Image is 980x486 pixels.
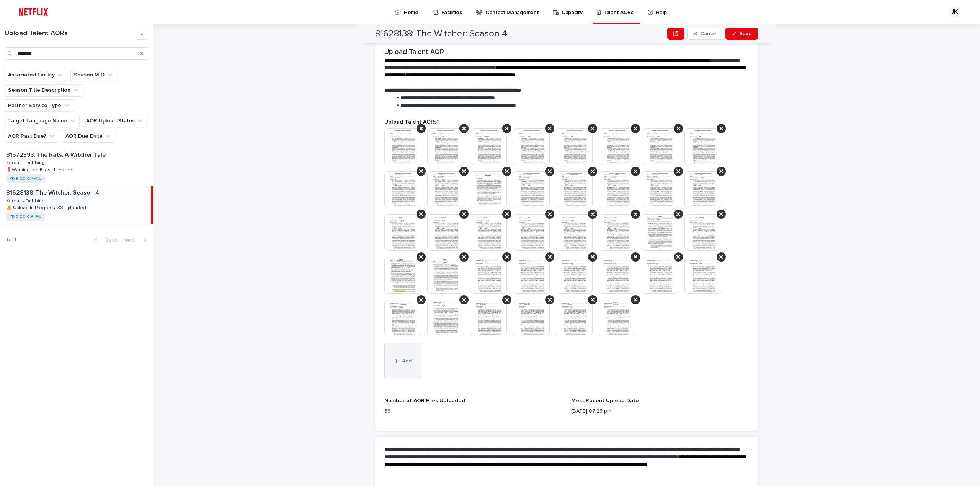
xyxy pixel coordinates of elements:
[6,204,88,211] p: ⚠️ Upload In Progress: 38 Uploaded
[9,214,42,219] a: Pixelogic APAC
[571,407,749,415] p: [DATE] 07:28 pm
[384,343,421,379] button: Add
[88,237,120,244] button: Back
[9,176,42,181] a: Pixelogic APAC
[384,48,444,57] h2: Upload Talent AOR
[5,69,67,81] button: Associated Facility
[700,31,717,36] span: Cancel
[384,398,465,403] span: Number of AOR Files Uploaded
[5,29,136,38] h1: Upload Talent AORs
[5,99,74,112] button: Partner Service Type
[725,28,758,40] button: Save
[739,31,752,36] span: Save
[949,6,961,18] div: JK
[101,237,117,243] span: Back
[6,188,101,197] p: 81628138: The Witcher: Season 4
[6,166,75,173] p: ❗️Warning: No Files Uploaded
[70,69,117,81] button: Season MID
[5,47,148,60] input: Search
[571,398,639,403] span: Most Recent Upload Date
[402,358,412,364] span: Add
[15,5,52,20] img: ifQbXi3ZQGMSEF7WDB7W
[6,159,46,166] p: Korean - Dubbing
[5,130,59,142] button: AOR Past Due?
[375,28,507,39] h2: 81628138: The Witcher: Season 4
[123,237,140,243] span: Next
[6,197,46,204] p: Korean - Dubbing
[687,28,724,40] button: Cancel
[120,237,153,244] button: Next
[5,115,80,127] button: Target Language Name
[5,84,83,96] button: Season Title Description
[384,407,562,415] p: 38
[62,130,115,142] button: AOR Due Date
[384,119,439,125] span: Upload Talent AORs
[83,115,147,127] button: AOR Upload Status
[6,150,107,159] p: 81572393: The Rats: A Witcher Tale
